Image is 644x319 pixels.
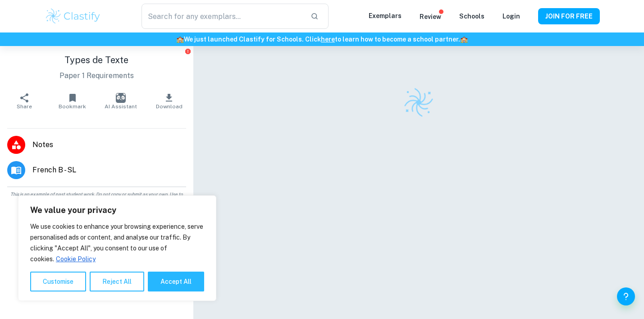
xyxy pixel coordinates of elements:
[55,255,96,263] a: Cookie Policy
[142,4,303,29] input: Search for any exemplars...
[185,48,192,55] button: Report issue
[2,34,642,44] h6: We just launched Clastify for Schools. Click to learn how to become a school partner.
[45,7,102,25] img: Clastify logo
[32,139,186,150] span: Notes
[96,88,145,114] button: AI Assistant
[30,205,204,216] p: We value your privacy
[18,195,216,301] div: We value your privacy
[321,36,335,43] a: here
[459,13,484,20] a: Schools
[30,221,204,264] p: We use cookies to enhance your browsing experience, serve personalised ads or content, and analys...
[32,165,186,176] span: French B - SL
[148,272,204,291] button: Accept All
[17,103,32,110] span: Share
[7,53,186,67] h1: Types de Texte
[48,88,96,114] button: Bookmark
[617,287,635,305] button: Help and Feedback
[145,88,193,114] button: Download
[90,272,144,291] button: Reject All
[402,86,435,119] img: Clastify logo
[502,13,520,20] a: Login
[176,36,184,43] span: 🏫
[7,70,186,81] p: Paper 1 Requirements
[369,11,402,21] p: Exemplars
[59,103,86,110] span: Bookmark
[156,103,183,110] span: Download
[116,93,126,103] img: AI Assistant
[4,191,190,204] span: This is an example of past student work. Do not copy or submit as your own. Use to understand the...
[420,12,441,22] p: Review
[460,36,468,43] span: 🏫
[538,8,600,24] button: JOIN FOR FREE
[105,103,137,110] span: AI Assistant
[30,272,86,291] button: Customise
